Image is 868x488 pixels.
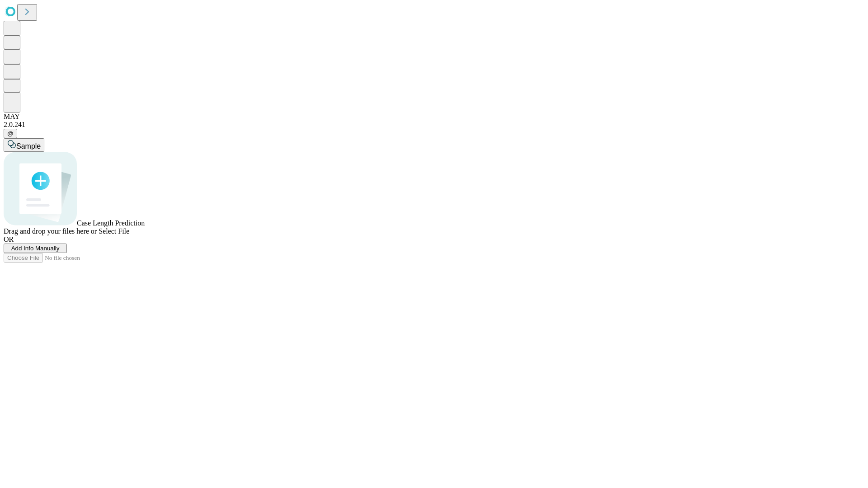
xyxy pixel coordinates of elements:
span: Drag and drop your files here or [4,227,97,235]
button: Add Info Manually [4,244,67,253]
span: Add Info Manually [11,245,60,252]
span: @ [7,130,14,137]
span: Sample [16,142,41,150]
div: MAY [4,113,864,121]
div: 2.0.241 [4,121,864,129]
button: Sample [4,138,44,152]
span: Select File [99,227,129,235]
span: Case Length Prediction [77,219,145,227]
span: OR [4,235,14,243]
button: @ [4,129,17,138]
